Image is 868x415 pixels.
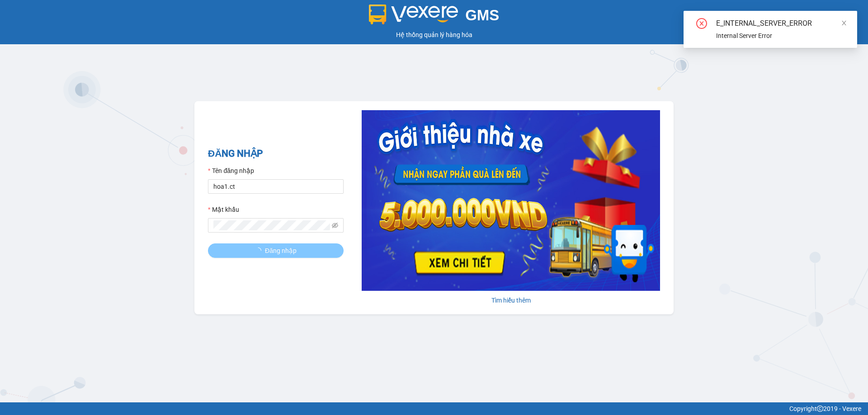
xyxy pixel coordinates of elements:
h2: ĐĂNG NHẬP [208,146,344,161]
img: banner-0 [362,110,660,291]
span: Đăng nhập [265,246,297,256]
a: GMS [369,14,500,21]
span: copyright [817,406,823,412]
input: Mật khẩu [213,220,330,230]
input: Tên đăng nhập [208,179,344,194]
span: loading [255,247,265,254]
div: Hệ thống quản lý hàng hóa [2,30,866,40]
span: close-circle [696,18,707,31]
div: Internal Server Error [716,31,846,41]
div: Tìm hiểu thêm [362,295,660,305]
span: GMS [465,7,499,23]
div: E_INTERNAL_SERVER_ERROR [716,18,846,29]
img: logo 2 [369,5,458,24]
label: Tên đăng nhập [208,166,254,176]
div: Copyright 2019 - Vexere [7,404,861,414]
span: close [841,20,847,26]
button: Đăng nhập [208,243,344,258]
span: eye-invisible [332,222,338,228]
label: Mật khẩu [208,205,239,214]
